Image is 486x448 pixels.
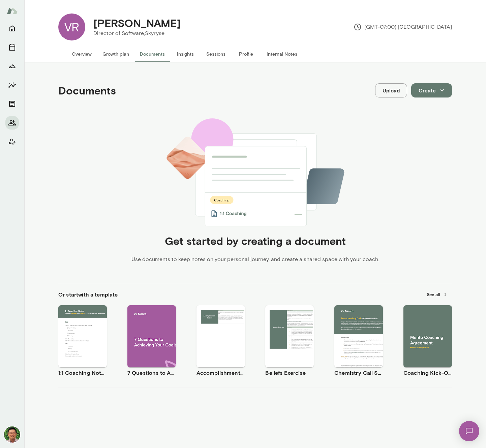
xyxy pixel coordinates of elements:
img: Brandon Chinn [4,426,20,443]
button: Growth Plan [5,59,19,73]
img: Mento [7,4,18,17]
p: Director of Software, Skyryse [93,29,181,37]
h6: Or start with a template [58,290,118,299]
button: Overview [66,46,97,62]
button: See all [423,289,452,300]
h6: Coaching Kick-Off | Coaching Agreement [403,369,452,377]
button: Upload [375,83,407,97]
button: Members [5,116,19,130]
p: (GMT-07:00) [GEOGRAPHIC_DATA] [354,23,452,31]
button: Insights [5,78,19,92]
h6: Chemistry Call Self-Assessment [Coaches only] [334,369,383,377]
button: Home [5,22,19,35]
h6: 1:1 Coaching Notes [58,369,107,377]
button: Documents [134,46,170,62]
h4: [PERSON_NAME] [93,17,181,29]
button: Sessions [201,46,231,62]
p: Use documents to keep notes on your personal journey, and create a shared space with your coach. [131,255,379,263]
h6: 7 Questions to Achieving Your Goals [127,369,176,377]
button: Sessions [5,40,19,54]
div: VR [58,13,85,40]
button: Client app [5,135,19,148]
h6: Accomplishment Tracker [196,369,245,377]
button: Profile [231,46,261,62]
button: Growth plan [97,46,134,62]
button: Internal Notes [261,46,303,62]
button: Insights [170,46,201,62]
button: Create [411,83,452,97]
img: empty [165,118,345,226]
button: Documents [5,97,19,111]
h4: Documents [58,84,116,97]
h4: Get started by creating a document [165,234,346,247]
h6: Beliefs Exercise [265,369,314,377]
